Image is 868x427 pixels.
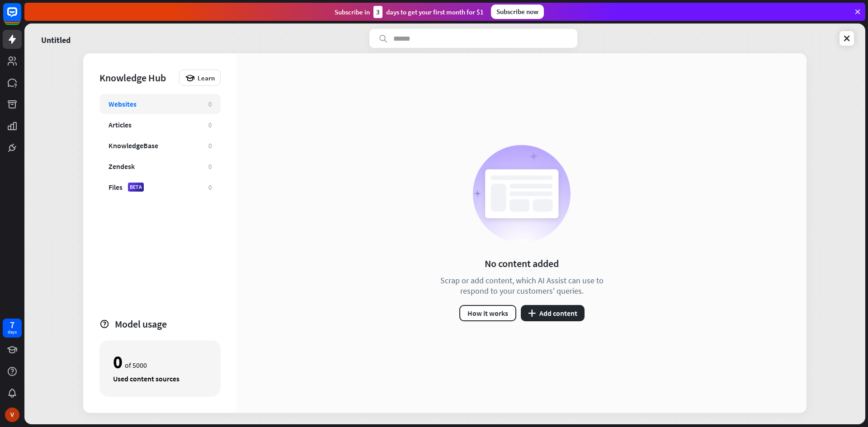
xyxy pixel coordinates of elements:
div: Subscribe now [491,5,544,19]
div: 0 [208,121,212,129]
div: Model usage [115,318,221,330]
div: Zendesk [108,162,135,171]
div: Used content sources [113,374,207,383]
div: Scrap or add content, which AI Assist can use to respond to your customers' queries. [429,275,614,296]
div: Subscribe in days to get your first month for $1 [335,6,484,18]
div: 7 [10,321,14,329]
i: plus [528,310,536,317]
div: KnowledgeBase [108,141,158,150]
div: BETA [128,183,144,192]
button: Open LiveChat chat widget [7,4,34,31]
div: Websites [108,99,137,108]
div: 0 [113,354,123,370]
div: Articles [108,120,132,129]
div: 3 [373,6,382,18]
span: Learn [198,74,215,82]
div: 0 [208,141,212,150]
a: Untitled [41,29,71,48]
div: Knowledge Hub [99,71,175,84]
div: 0 [208,100,212,108]
div: 0 [208,183,212,192]
a: 7 days [3,319,22,338]
div: of 5000 [113,354,207,370]
div: 0 [208,162,212,171]
div: days [8,329,17,335]
button: How it works [459,305,516,321]
button: plusAdd content [521,305,585,321]
div: No content added [485,257,559,270]
div: Files [108,183,123,192]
